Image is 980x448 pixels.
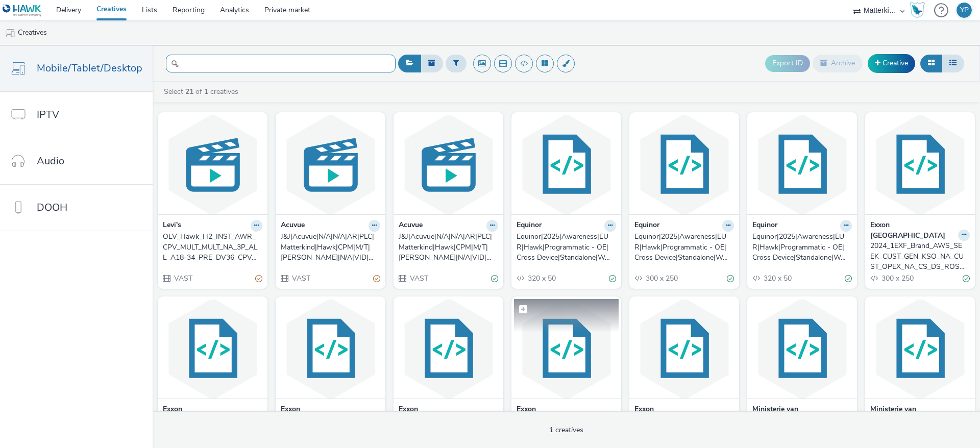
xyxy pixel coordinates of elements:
[845,273,852,284] div: Valid
[163,232,262,263] a: OLV_Hawk_H2_INST_AWR_CPV_MULT_MULT_NA_3P_ALL_A18-34_PRE_DV36_CPV_SSD_6s_NS_DVID_6s_[DEMOGRAPHIC_D...
[910,2,929,18] a: Hawk Academy
[37,154,64,168] span: Audio
[517,404,602,425] strong: Exxon [GEOGRAPHIC_DATA]
[163,220,181,232] strong: Levi's
[396,115,501,214] img: J&J|Acuvue|N/A|N/A|AR|PLC|Matterkind|Hawk|CPM|M/T|RON|N/A|VID|VAST|20SKFV|0x0|RTRGT|N/A|A25-55|3r...
[634,232,730,263] div: Equinor|2025|Awareness|EUR|Hawk|Programmatic - OE|Cross Device|Standalone|Web|ROS|Audience Segmen...
[281,404,366,425] strong: Exxon [GEOGRAPHIC_DATA]
[37,107,59,122] span: IPTV
[514,115,619,214] img: Equinor|2025|Awareness|EUR|Hawk|Programmatic - OE|Cross Device|Standalone|Web|ROS|Audience Segmen...
[645,273,678,283] span: 300 x 250
[868,54,915,72] a: Creative
[399,232,494,263] div: J&J|Acuvue|N/A|N/A|AR|PLC|Matterkind|Hawk|CPM|M/T|[PERSON_NAME]|N/A|VID|VAST|20SKFV|0x0|RTRGT|N/A...
[278,299,383,399] img: 2024_1EXF_Brand_AWS_SEEK_CUST_GEN_KSO_NA_CUST_OPEX_NA_CS_DS_ROSBN_CPM_3P_UK_EN_NA_160x600-Hawk:D3...
[37,61,142,76] span: Mobile/Tablet/Desktop
[160,299,265,399] img: 2024_1EXF_Brand_AWS_SEEK_CUST_GEN_KSO_NA_CUST_OPEX_NA_CS_DS_ROSBN_CPM_3P_UK_EN_NA_728x90-Hawk:D39...
[634,232,734,263] a: Equinor|2025|Awareness|EUR|Hawk|Programmatic - OE|Cross Device|Standalone|Web|ROS|Audience Segmen...
[870,241,966,272] div: 2024_1EXF_Brand_AWS_SEEK_CUST_GEN_KSO_NA_CUST_OPEX_NA_CS_DS_ROSBN_CPM_3P_UK_EN_NA_300x250-Hawk:D3...
[409,273,428,283] span: VAST
[870,220,955,241] strong: Exxon [GEOGRAPHIC_DATA]
[163,232,258,263] div: OLV_Hawk_H2_INST_AWR_CPV_MULT_MULT_NA_3P_ALL_A18-34_PRE_DV36_CPV_SSD_6s_NS_DVID_6s_[DEMOGRAPHIC_D...
[281,220,305,232] strong: Acuvue
[752,220,777,232] strong: Equinor
[281,232,380,263] a: J&J|Acuvue|N/A|N/A|AR|PLC|Matterkind|Hawk|CPM|M/T|[PERSON_NAME]|N/A|VID|VAST|20SKFV|0x0|RTRGT|N/A...
[750,115,854,214] img: Equinor|2025|Awareness|EUR|Hawk|Programmatic - OE|Cross Device|Standalone|Web|ROS|Audience Segmen...
[752,232,848,263] div: Equinor|2025|Awareness|EUR|Hawk|Programmatic - OE|Cross Device|Standalone|Web|ROS|Audience Segmen...
[632,299,737,399] img: 2024_1EXF_Brand_AWS_SEEK_CUST_GEN_KSO_NA_CUST_OPEX_NA_CS_DS_ROSBN_CPM_3P_UK_EN_NA_120x600-Hawk:D3...
[763,273,792,283] span: 320 x 50
[399,404,484,425] strong: Exxon [GEOGRAPHIC_DATA]
[281,232,376,263] div: J&J|Acuvue|N/A|N/A|AR|PLC|Matterkind|Hawk|CPM|M/T|[PERSON_NAME]|N/A|VID|VAST|20SKFV|0x0|RTRGT|N/A...
[920,55,942,72] button: Grid
[868,299,972,399] img: mb-3xiscy5o_94671_buza_reiscampagne 2024_matterkind_display - iab _dis_320x240_douaneregels_traff...
[396,299,501,399] img: 2024_1EXF_Brand_AWS_SEEK_CUST_GEN_KSO_NA_CUST_OPEX_NA_CS_DS_ROSBN_CPM_3P_UK_EN_NA_970x250-Hawk:D3...
[942,55,964,72] button: Table
[634,220,659,232] strong: Equinor
[880,273,914,283] span: 300 x 250
[527,273,556,283] span: 320 x 50
[160,115,265,214] img: OLV_Hawk_H2_INST_AWR_CPV_MULT_MULT_NA_3P_ALL_A18-34_PRE_DV36_CPV_SSD_6s_NS_DVID_6s_Male Trucker J...
[609,273,616,284] div: Valid
[634,404,720,425] strong: Exxon [GEOGRAPHIC_DATA]
[514,299,619,399] img: 2024_1EXF_Brand_AWS_SEEK_CUST_GEN_KSO_NA_CUST_OPEX_NA_CS_DS_ROSBN_CPM_3P_UK_EN_NA_300x600-Hawk:D3...
[278,115,383,214] img: J&J|Acuvue|N/A|N/A|AR|PLC|Matterkind|Hawk|CPM|M/T|RON|N/A|VID|VAST|20SKFV|0x0|RTRGT|N/A|A25-55|3r...
[765,55,810,71] button: Export ID
[517,232,616,263] a: Equinor|2025|Awareness|EUR|Hawk|Programmatic - OE|Cross Device|Standalone|Web|ROS|Audience Segmen...
[727,273,734,284] div: Valid
[3,4,42,17] img: undefined Logo
[373,273,380,284] div: Partially valid
[399,220,423,232] strong: Acuvue
[185,87,193,96] strong: 21
[166,55,396,72] input: Search...
[960,3,969,18] div: YP
[870,404,955,425] strong: Ministerie van Buitenlandse Zaken
[517,232,612,263] div: Equinor|2025|Awareness|EUR|Hawk|Programmatic - OE|Cross Device|Standalone|Web|ROS|Audience Segmen...
[517,220,542,232] strong: Equinor
[291,273,310,283] span: VAST
[255,273,262,284] div: Partially valid
[399,232,498,263] a: J&J|Acuvue|N/A|N/A|AR|PLC|Matterkind|Hawk|CPM|M/T|[PERSON_NAME]|N/A|VID|VAST|20SKFV|0x0|RTRGT|N/A...
[37,200,67,215] span: DOOH
[549,425,583,435] span: 1 creatives
[750,299,854,399] img: mb-3xiscy5o_94671_buza_reiscampagne 2024_matterkind_display - iab _dis_970x250_reisadvies_traffic...
[173,273,192,283] span: VAST
[963,273,970,284] div: Valid
[868,115,972,214] img: 2024_1EXF_Brand_AWS_SEEK_CUST_GEN_KSO_NA_CUST_OPEX_NA_CS_DS_ROSBN_CPM_3P_UK_EN_NA_300x250-Hawk:D3...
[491,273,498,284] div: Valid
[163,404,248,425] strong: Exxon [GEOGRAPHIC_DATA]
[632,115,737,214] img: Equinor|2025|Awareness|EUR|Hawk|Programmatic - OE|Cross Device|Standalone|Web|ROS|Audience Segmen...
[163,87,242,96] a: Select of 1 creatives
[910,2,925,18] img: Hawk Academy
[813,55,863,72] button: Archive
[752,232,852,263] a: Equinor|2025|Awareness|EUR|Hawk|Programmatic - OE|Cross Device|Standalone|Web|ROS|Audience Segmen...
[752,404,838,425] strong: Ministerie van Buitenlandse Zaken
[870,241,970,272] a: 2024_1EXF_Brand_AWS_SEEK_CUST_GEN_KSO_NA_CUST_OPEX_NA_CS_DS_ROSBN_CPM_3P_UK_EN_NA_300x250-Hawk:D3...
[5,28,15,38] img: mobile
